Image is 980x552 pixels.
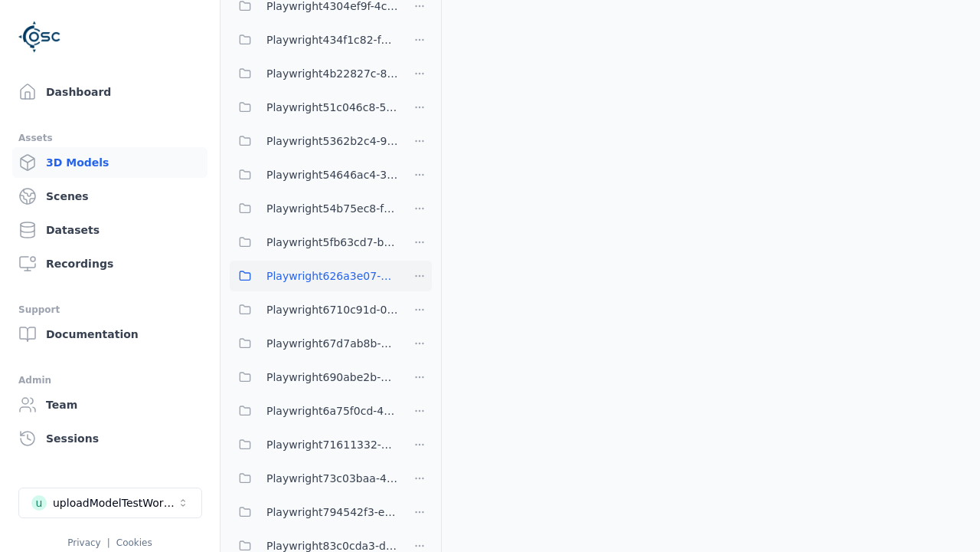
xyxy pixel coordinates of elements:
[230,159,398,190] button: Playwright54646ac4-3a57-4777-8e27-fe2643ff521d
[230,328,398,359] button: Playwright67d7ab8b-4d57-4e45-99c7-73ebf93d00b6
[230,193,398,224] button: Playwright54b75ec8-fa96-4d42-a6c5-ef0ee8084d45
[266,166,398,184] span: Playwright54646ac4-3a57-4777-8e27-fe2643ff521d
[230,25,398,55] button: Playwright434f1c82-fe4d-447c-aca8-08f49d70c5c7
[266,132,398,150] span: Playwright5362b2c4-9858-4dfc-93da-b224e6ecd36a
[266,435,398,454] span: Playwright71611332-6176-480e-b9b7-226065231370
[107,537,110,548] span: |
[230,463,398,494] button: Playwright73c03baa-4f0a-4657-a5d5-6f6082d1f265
[12,423,207,454] a: Sessions
[230,396,398,426] button: Playwright6a75f0cd-47ca-4f0d-873f-aeb3b152b520
[12,215,207,245] a: Datasets
[266,233,398,251] span: Playwright5fb63cd7-bd5b-4903-ad13-a268112dd670
[230,58,398,89] button: Playwright4b22827c-87c3-4678-a830-fb9da450b7a6
[12,147,207,178] a: 3D Models
[230,294,398,325] button: Playwright6710c91d-07a5-4a5f-bc31-15aada0747da
[266,301,398,319] span: Playwright6710c91d-07a5-4a5f-bc31-15aada0747da
[266,64,398,83] span: Playwright4b22827c-87c3-4678-a830-fb9da450b7a6
[31,495,47,511] div: u
[230,362,398,393] button: Playwright690abe2b-6679-4772-a219-359e77d9bfc8
[12,319,207,350] a: Documentation
[12,248,207,279] a: Recordings
[266,98,398,117] span: Playwright51c046c8-5659-4972-8464-ababfe350e5f
[230,92,398,123] button: Playwright51c046c8-5659-4972-8464-ababfe350e5f
[266,267,398,285] span: Playwright626a3e07-573f-41ec-aad2-15d71ebbf2ae
[18,301,201,319] div: Support
[12,389,207,420] a: Team
[266,469,398,488] span: Playwright73c03baa-4f0a-4657-a5d5-6f6082d1f265
[266,368,398,386] span: Playwright690abe2b-6679-4772-a219-359e77d9bfc8
[266,199,398,218] span: Playwright54b75ec8-fa96-4d42-a6c5-ef0ee8084d45
[230,227,398,258] button: Playwright5fb63cd7-bd5b-4903-ad13-a268112dd670
[230,429,398,460] button: Playwright71611332-6176-480e-b9b7-226065231370
[266,31,398,49] span: Playwright434f1c82-fe4d-447c-aca8-08f49d70c5c7
[116,537,152,548] a: Cookies
[18,488,202,518] button: Select a workspace
[53,495,177,511] div: uploadModelTestWorkspace
[18,371,201,389] div: Admin
[12,77,207,107] a: Dashboard
[266,334,398,353] span: Playwright67d7ab8b-4d57-4e45-99c7-73ebf93d00b6
[266,402,398,420] span: Playwright6a75f0cd-47ca-4f0d-873f-aeb3b152b520
[18,129,201,147] div: Assets
[230,497,398,527] button: Playwright794542f3-ee5f-4c76-88d3-117b0eabea3d
[230,126,398,156] button: Playwright5362b2c4-9858-4dfc-93da-b224e6ecd36a
[18,15,61,58] img: Logo
[230,261,398,291] button: Playwright626a3e07-573f-41ec-aad2-15d71ebbf2ae
[266,503,398,521] span: Playwright794542f3-ee5f-4c76-88d3-117b0eabea3d
[12,181,207,212] a: Scenes
[67,537,100,548] a: Privacy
